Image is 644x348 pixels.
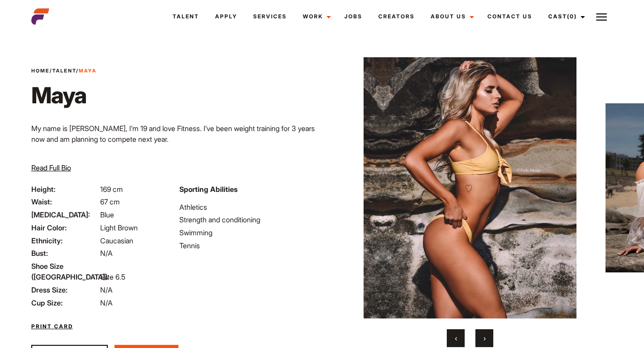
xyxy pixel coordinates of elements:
span: 67 cm [100,197,120,206]
span: Caucasian [100,236,133,245]
img: cropped-aefm-brand-fav-22-square.png [31,8,49,25]
a: Jobs [336,4,370,29]
span: 169 cm [100,185,123,194]
span: [MEDICAL_DATA]: [31,209,98,220]
li: Swimming [179,227,317,238]
a: Cast(0) [540,4,590,29]
a: About Us [423,4,479,29]
span: Hair Color: [31,222,98,233]
span: (0) [567,13,577,20]
li: Strength and conditioning [179,214,317,225]
a: Talent [52,68,76,74]
h1: Maya [31,82,97,109]
span: / / [31,67,97,75]
a: Print Card [31,323,73,331]
a: Talent [165,4,207,29]
span: Blue [100,210,114,219]
button: Read Full Bio [31,162,71,173]
a: Contact Us [479,4,540,29]
span: Height: [31,184,98,195]
a: Home [31,68,50,74]
a: Creators [370,4,423,29]
span: Ethnicity: [31,235,98,246]
strong: Sporting Abilities [179,185,237,194]
span: Shoe Size ([GEOGRAPHIC_DATA]): [31,261,98,282]
a: Apply [207,4,245,29]
span: Read Full Bio [31,163,71,172]
li: Athletics [179,202,317,212]
span: N/A [100,285,113,294]
a: Services [245,4,295,29]
img: Burger icon [596,12,607,22]
span: Size 6.5 [100,272,125,281]
strong: Maya [79,68,97,74]
span: Waist: [31,196,98,207]
li: Tennis [179,240,317,251]
span: Light Brown [100,223,138,232]
a: Work [295,4,336,29]
span: Previous [455,334,457,343]
span: Dress Size: [31,284,98,295]
span: N/A [100,249,113,258]
span: Bust: [31,248,98,259]
span: N/A [100,298,113,307]
span: Next [483,334,486,343]
img: Maya Sydneys Mediterranean fitness model in bikini l [343,57,597,318]
span: Cup Size: [31,297,98,308]
p: My name is [PERSON_NAME], I’m 19 and love Fitness. I’ve been weight training for 3 years now and ... [31,123,317,144]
